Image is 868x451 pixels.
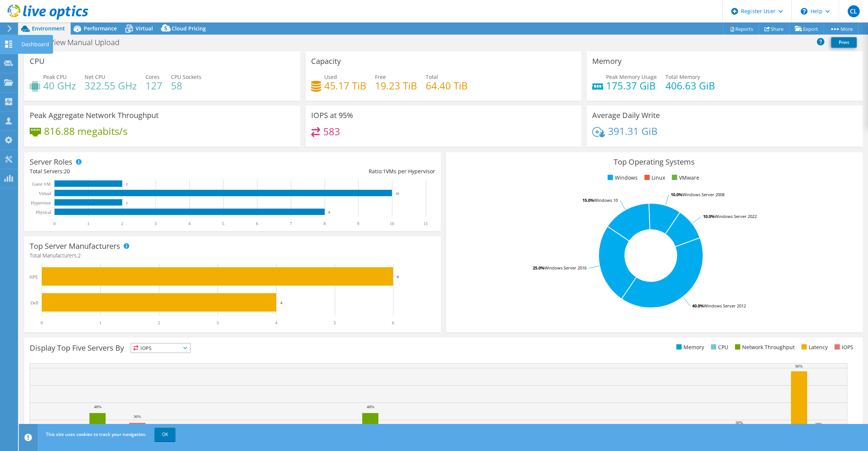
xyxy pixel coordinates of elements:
[383,168,386,175] span: 1
[311,57,341,65] h3: Capacity
[172,25,206,32] span: Cloud Pricing
[594,197,618,203] tspan: Windows 10
[145,73,160,80] span: Cores
[311,111,353,120] h3: IOPS at 95%
[670,174,699,182] li: VMware
[30,167,232,176] div: Total Servers:
[324,221,326,226] text: 8
[375,73,386,80] span: Free
[692,303,704,309] tspan: 40.0%
[334,320,336,325] text: 5
[533,265,544,271] tspan: 25.0%
[99,320,101,325] text: 1
[367,404,374,409] text: 48%
[85,82,137,90] h4: 322.55 GHz
[154,428,175,441] a: OK
[390,221,394,226] text: 10
[682,192,724,197] tspan: Windows Server 2008
[357,221,359,226] text: 9
[154,221,157,226] text: 3
[396,192,399,195] text: 10
[30,242,120,250] h3: Top Server Manufacturers
[30,251,435,260] h4: Total Manufacturers:
[397,274,399,279] text: 6
[53,221,56,226] text: 0
[30,300,38,306] text: Dell
[452,158,857,166] h3: Top Operating Systems
[392,320,394,325] text: 6
[136,25,153,32] span: Virtual
[423,221,428,226] text: 11
[126,201,128,205] text: 2
[665,82,715,90] h4: 406.63 GiB
[733,343,795,351] li: Network Throughput
[133,414,141,419] text: 36%
[795,364,803,368] text: 96%
[426,82,468,90] h4: 64.40 TiB
[84,25,117,32] span: Performance
[324,73,337,80] span: Used
[606,73,657,80] span: Peak Memory Usage
[78,252,81,259] span: 2
[703,213,715,219] tspan: 10.0%
[39,191,51,196] text: Virtual
[158,320,160,325] text: 2
[30,158,73,166] h3: Server Roles
[18,35,53,54] div: Dashboard
[24,38,131,47] h1: Valley View Manual Upload
[735,420,743,425] text: 30%
[592,111,660,120] h3: Average Daily Write
[328,210,330,214] text: 8
[64,168,70,175] span: 20
[32,182,51,187] text: Guest VM
[43,82,76,90] h4: 40 GHz
[44,127,127,135] h4: 816.88 megabits/s
[290,221,292,226] text: 7
[582,197,594,203] tspan: 15.0%
[674,343,704,351] li: Memory
[256,221,258,226] text: 6
[126,182,128,186] text: 2
[216,320,219,325] text: 3
[704,303,746,309] tspan: Windows Server 2012
[709,343,728,351] li: CPU
[275,320,277,325] text: 4
[606,82,657,90] h4: 175.37 GiB
[848,5,860,17] span: CL
[30,111,159,120] h3: Peak Aggregate Network Throughput
[280,300,283,305] text: 4
[31,200,51,206] text: Hypervisor
[375,82,417,90] h4: 19.23 TiB
[815,422,823,426] text: 28%
[324,82,366,90] h4: 45.17 TiB
[323,127,340,136] h4: 583
[759,23,789,35] a: Share
[789,23,824,35] a: Export
[145,82,162,90] h4: 127
[544,265,587,271] tspan: Windows Server 2016
[46,431,147,437] span: This site uses cookies to track your navigation.
[824,23,859,35] a: More
[171,73,201,80] span: CPU Sockets
[94,404,101,409] text: 48%
[36,210,51,215] text: Physical
[801,8,808,15] svg: \n
[30,57,45,65] h3: CPU
[426,73,438,80] span: Total
[723,23,759,35] a: Reports
[87,221,89,226] text: 1
[606,174,638,182] li: Windows
[32,25,65,32] span: Environment
[800,343,828,351] li: Latency
[715,213,757,219] tspan: Windows Server 2022
[121,221,123,226] text: 2
[833,343,853,351] li: IOPS
[232,167,435,176] div: Ratio: VMs per Hypervisor
[43,73,67,80] span: Peak CPU
[665,73,700,80] span: Total Memory
[608,127,658,135] h4: 391.31 GiB
[592,57,622,65] h3: Memory
[85,73,105,80] span: Net CPU
[671,192,682,197] tspan: 10.0%
[171,82,201,90] h4: 58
